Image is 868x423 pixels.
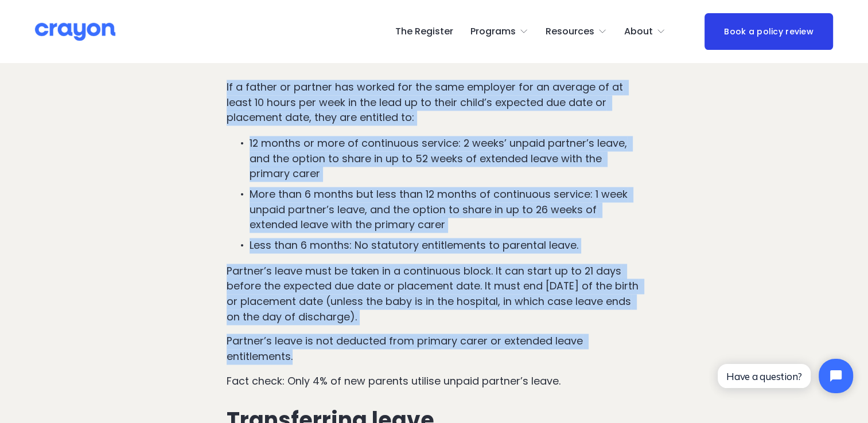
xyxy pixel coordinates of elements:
[35,22,115,42] img: Crayon
[546,23,594,40] span: Resources
[227,264,642,325] p: Partner’s leave must be taken in a continuous block. It can start up to 21 days before the expect...
[624,22,665,41] a: folder dropdown
[708,349,863,403] iframe: Tidio Chat
[227,334,642,364] p: Partner’s leave is not deducted from primary carer or extended leave entitlements.
[470,22,528,41] a: folder dropdown
[624,23,653,40] span: About
[250,187,642,233] p: More than 6 months but less than 12 months of continuous service: 1 week unpaid partner’s leave, ...
[470,23,516,40] span: Programs
[250,136,642,182] p: 12 months or more of continuous service: 2 weeks’ unpaid partner’s leave, and the option to share...
[704,13,834,50] a: Book a policy review
[250,238,642,253] p: Less than 6 months: No statutory entitlements to parental leave.
[395,22,453,41] a: The Register
[227,374,642,389] p: Fact check: Only 4% of new parents utilise unpaid partner’s leave.
[227,80,642,126] p: If a father or partner has worked for the same employer for an average of at least 10 hours per w...
[546,22,607,41] a: folder dropdown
